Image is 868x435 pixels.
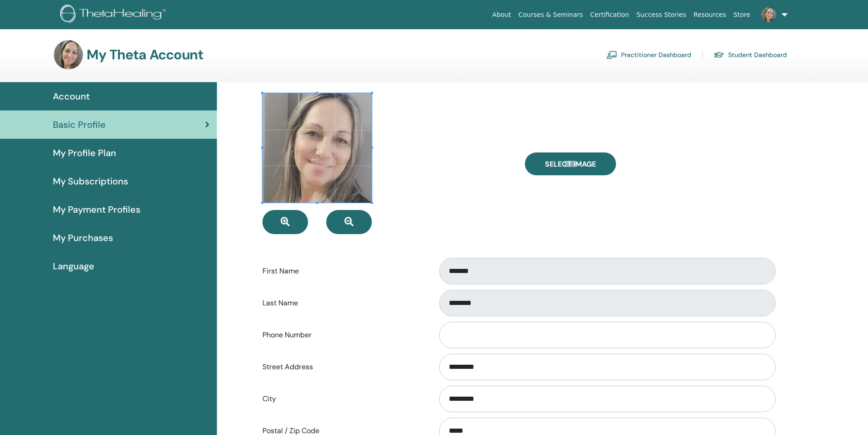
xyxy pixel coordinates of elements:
[730,6,754,23] a: Store
[256,294,431,312] label: Last Name
[87,47,203,63] h3: My Theta Account
[60,5,169,25] img: logo.png
[54,40,83,69] img: default.jpg
[545,159,596,169] span: Select Image
[256,262,431,280] label: First Name
[714,47,787,62] a: Student Dashboard
[690,6,730,23] a: Resources
[606,51,617,59] img: chalkboard-teacher.svg
[53,174,128,188] span: My Subscriptions
[53,231,113,245] span: My Purchases
[53,203,140,216] span: My Payment Profiles
[761,7,776,22] img: default.jpg
[53,118,106,131] span: Basic Profile
[586,6,632,23] a: Certification
[488,6,514,23] a: About
[53,146,116,160] span: My Profile Plan
[53,259,94,273] span: Language
[714,51,724,59] img: graduation-cap.svg
[256,326,431,344] label: Phone Number
[515,6,587,23] a: Courses & Seminars
[53,89,90,103] span: Account
[633,6,690,23] a: Success Stories
[256,358,431,376] label: Street Address
[565,161,576,167] input: Select Image
[256,390,431,408] label: City
[606,47,691,62] a: Practitioner Dashboard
